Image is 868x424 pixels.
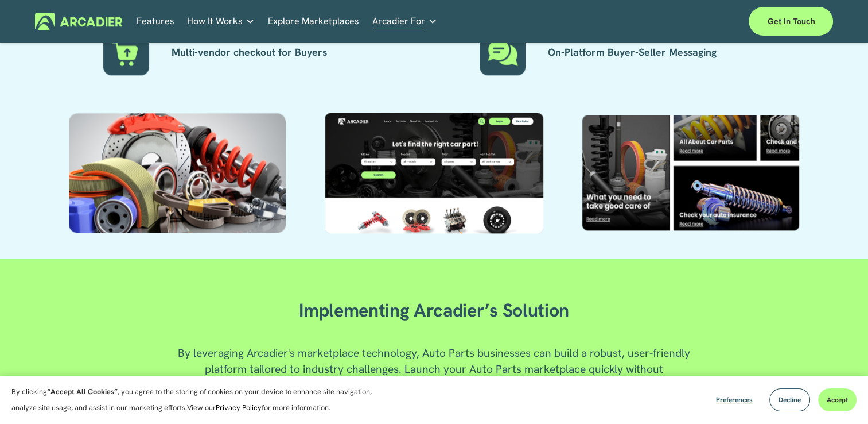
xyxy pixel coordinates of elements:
[35,13,123,30] img: Arcadier
[187,13,243,29] span: How It Works
[11,384,384,416] p: By clicking , you agree to the storing of cookies on your device to enhance site navigation, anal...
[749,7,833,36] a: Get in touch
[47,387,118,396] strong: “Accept All Cookies”
[268,13,359,30] a: Explore Marketplaces
[172,45,327,59] strong: Multi-vendor checkout for Buyers
[216,403,262,413] a: Privacy Policy
[137,13,174,30] a: Features
[779,395,801,404] span: Decline
[372,13,437,30] a: folder dropdown
[274,299,594,322] h2: Implementing Arcadier’s Solution
[187,13,255,30] a: folder dropdown
[372,13,425,29] span: Arcadier For
[769,388,810,411] button: Decline
[707,388,761,411] button: Preferences
[811,369,868,424] div: Widget de chat
[548,45,717,59] strong: On-Platform Buyer-Seller Messaging
[811,369,868,424] iframe: Chat Widget
[716,395,753,404] span: Preferences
